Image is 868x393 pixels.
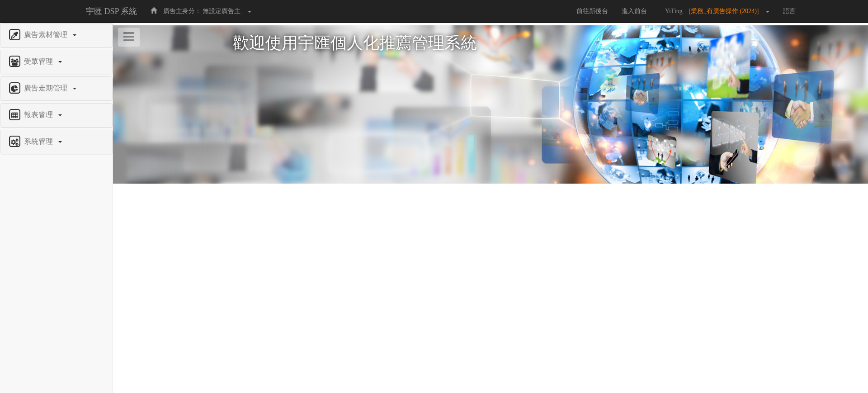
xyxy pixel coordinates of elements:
[22,137,57,145] span: 系統管理
[7,28,105,43] a: 廣告素材管理
[660,8,687,14] span: YiTing
[22,84,72,92] span: 廣告走期管理
[7,135,105,149] a: 系統管理
[233,34,748,52] h1: 歡迎使用宇匯個人化推薦管理系統
[7,108,105,123] a: 報表管理
[7,55,105,69] a: 受眾管理
[163,8,201,14] span: 廣告主身分：
[689,8,763,14] span: [業務_有廣告操作 (2024)]
[22,57,57,65] span: 受眾管理
[22,111,57,118] span: 報表管理
[7,81,105,96] a: 廣告走期管理
[22,31,72,38] span: 廣告素材管理
[203,8,241,14] span: 無設定廣告主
